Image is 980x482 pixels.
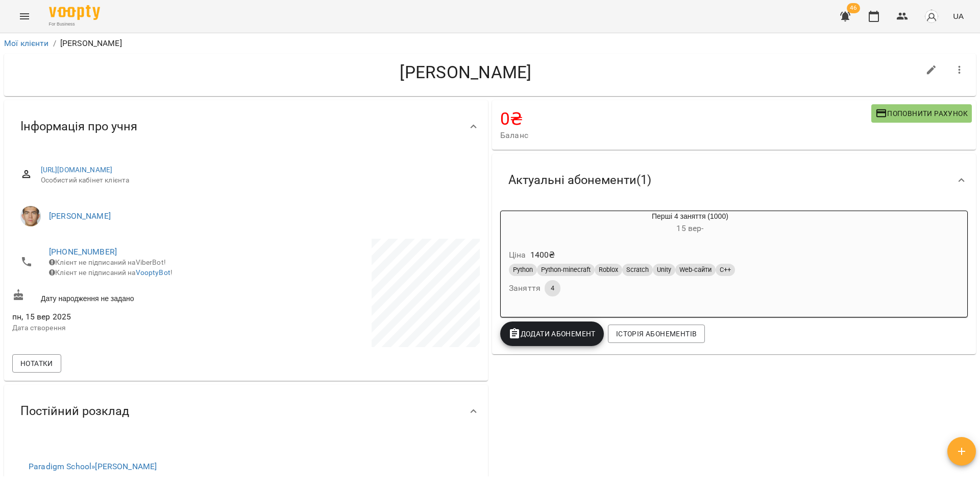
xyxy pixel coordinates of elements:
div: Постійний розклад [4,385,488,438]
span: Web-сайти [675,265,716,274]
li: / [53,37,56,50]
span: Клієнт не підписаний на ViberBot! [49,258,166,266]
a: [PERSON_NAME] [49,211,111,221]
span: Баланс [500,129,871,142]
button: Історія абонементів [608,325,705,343]
a: Paradigm School»[PERSON_NAME] [29,462,157,471]
a: [URL][DOMAIN_NAME] [41,166,113,174]
img: Недайборщ Андрій Сергійович [20,206,41,226]
span: Постійний розклад [20,403,129,419]
nav: breadcrumb [4,37,976,50]
span: Python [509,265,537,274]
h6: Заняття [509,281,541,295]
span: Додати Абонемент [508,328,596,340]
img: Voopty Logo [49,5,100,20]
button: Нотатки [12,354,61,373]
div: Дату народження не задано [10,287,246,306]
p: Дата створення [12,323,244,333]
button: Поповнити рахунок [871,104,972,123]
span: Нотатки [20,357,53,370]
h4: [PERSON_NAME] [12,62,919,83]
span: Клієнт не підписаний на ! [49,268,173,277]
div: Актуальні абонементи(1) [492,154,976,206]
div: Інформація про учня [4,100,488,153]
span: Актуальні абонементи ( 1 ) [508,172,651,188]
span: Scratch [622,265,653,274]
span: Історія абонементів [616,328,697,340]
span: Особистий кабінет клієнта [41,175,472,186]
span: Поповнити рахунок [875,107,968,120]
a: [PHONE_NUMBER] [49,247,117,257]
img: avatar_s.png [924,9,939,24]
span: UA [953,11,964,21]
h6: Ціна [509,248,526,262]
span: Unity [653,265,675,274]
span: 15 вер - [676,223,703,233]
button: Перші 4 заняття (1000)15 вер- Ціна1400₴PythonPython-minecraftRobloxScratchUnityWeb-сайтиC++Заняття4 [501,211,879,309]
span: пн, 15 вер 2025 [12,311,244,323]
h4: 0 ₴ [500,108,871,129]
span: Python-minecraft [537,265,595,274]
a: VooptyBot [136,268,170,277]
a: Мої клієнти [4,38,49,48]
span: C++ [716,265,735,274]
p: [PERSON_NAME] [60,37,122,50]
div: Перші 4 заняття (1000) [501,211,879,236]
p: 1400 ₴ [530,249,555,261]
button: UA [949,7,968,26]
button: Menu [12,4,37,29]
button: Додати Абонемент [500,322,604,346]
span: For Business [49,21,100,28]
span: Roblox [595,265,622,274]
span: Інформація про учня [20,119,137,134]
span: 46 [847,3,860,13]
span: 4 [545,284,560,293]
